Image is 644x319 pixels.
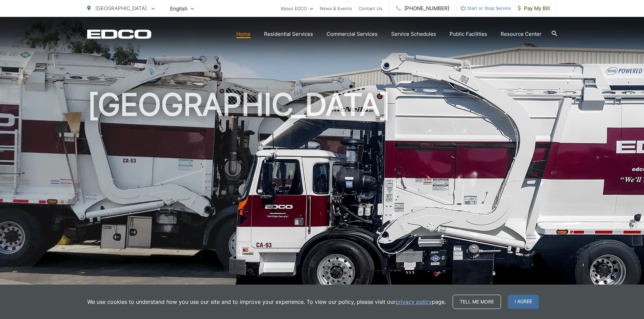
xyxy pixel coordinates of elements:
span: I agree [508,295,539,309]
a: News & Events [320,4,352,12]
a: privacy policy [396,298,432,306]
a: Public Facilities [450,30,487,38]
a: Contact Us [359,4,382,12]
a: Resource Center [501,30,542,38]
span: [GEOGRAPHIC_DATA] [95,5,147,11]
a: About EDCO [281,4,313,12]
a: Commercial Services [327,30,378,38]
a: Service Schedules [391,30,436,38]
span: Pay My Bill [518,4,550,12]
h1: [GEOGRAPHIC_DATA] [87,88,557,301]
a: Home [236,30,251,38]
a: Residential Services [264,30,313,38]
a: Tell me more [453,295,501,309]
a: EDCD logo. Return to the homepage. [87,29,151,39]
p: We use cookies to understand how you use our site and to improve your experience. To view our pol... [87,298,446,306]
span: English [165,3,199,15]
